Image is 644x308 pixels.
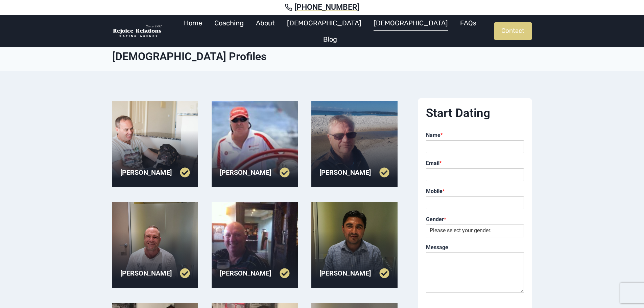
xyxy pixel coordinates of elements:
img: Rejoice Relations [112,24,163,38]
label: Mobile [426,188,524,195]
a: Contact [494,22,532,40]
input: Mobile [426,196,524,209]
a: FAQs [454,15,482,31]
h1: [DEMOGRAPHIC_DATA] Profiles [112,50,532,63]
label: Email [426,160,524,167]
a: About [250,15,281,31]
a: Coaching [208,15,250,31]
label: Name [426,132,524,139]
a: [DEMOGRAPHIC_DATA] [367,15,454,31]
h2: Start Dating [426,106,524,120]
a: [PHONE_NUMBER] [8,3,636,12]
a: Home [178,15,208,31]
nav: Primary [166,15,494,47]
label: Gender [426,216,524,223]
label: Message [426,244,524,251]
a: [DEMOGRAPHIC_DATA] [281,15,367,31]
span: [PHONE_NUMBER] [294,3,359,12]
a: Blog [317,31,343,47]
